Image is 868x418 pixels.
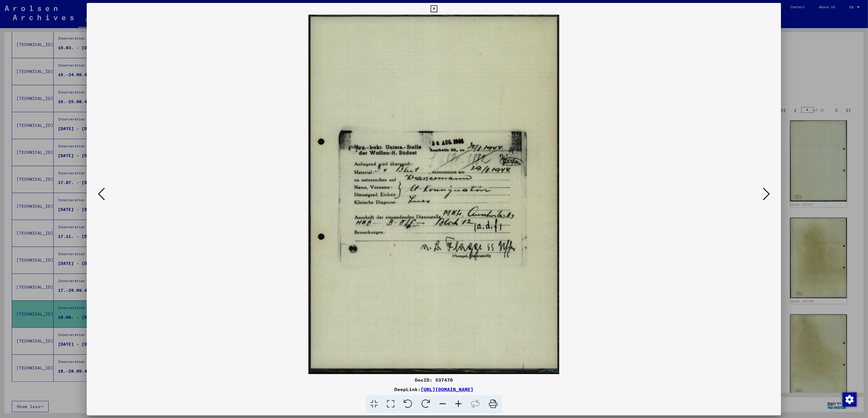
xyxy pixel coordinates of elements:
img: 001.jpg [107,15,761,374]
a: [URL][DOMAIN_NAME] [421,386,473,392]
img: Change consent [843,393,857,407]
div: DeepLink: [87,386,781,393]
div: Change consent [842,392,856,406]
div: DocID: 537476 [87,376,781,383]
